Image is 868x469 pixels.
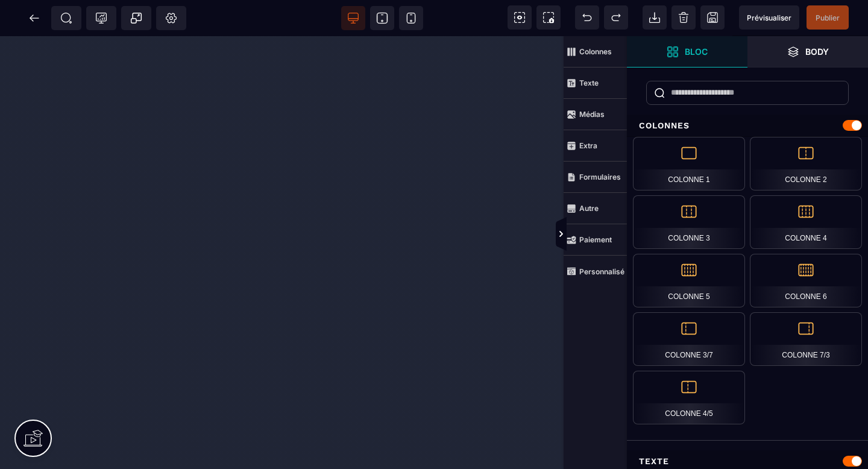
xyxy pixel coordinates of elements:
[579,47,612,56] strong: Colonnes
[633,371,745,424] div: Colonne 4/5
[579,204,599,213] strong: Autre
[536,5,561,30] span: Capture d'écran
[370,6,394,30] span: Voir tablette
[805,47,829,56] strong: Body
[739,5,799,30] span: Aperçu
[579,110,605,119] strong: Médias
[130,12,142,24] span: Popup
[604,5,628,30] span: Rétablir
[643,5,667,30] span: Importer
[564,36,627,68] span: Colonnes
[60,12,72,24] span: SEO
[579,267,624,276] strong: Personnalisé
[341,6,365,30] span: Voir bureau
[750,312,862,366] div: Colonne 7/3
[575,5,599,30] span: Défaire
[685,47,708,56] strong: Bloc
[564,130,627,162] span: Extra
[564,256,627,287] span: Personnalisé
[564,224,627,256] span: Paiement
[633,195,745,249] div: Colonne 3
[95,12,107,24] span: Tracking
[508,5,532,30] span: Voir les composants
[579,172,621,181] strong: Formulaires
[121,6,151,30] span: Créer une alerte modale
[700,5,725,30] span: Enregistrer
[633,312,745,366] div: Colonne 3/7
[750,137,862,190] div: Colonne 2
[399,6,423,30] span: Voir mobile
[22,6,46,30] span: Retour
[51,6,81,30] span: Métadata SEO
[747,13,791,22] span: Prévisualiser
[807,5,849,30] span: Enregistrer le contenu
[165,12,177,24] span: Réglages Body
[579,141,597,150] strong: Extra
[750,195,862,249] div: Colonne 4
[564,99,627,130] span: Médias
[671,5,696,30] span: Nettoyage
[633,254,745,307] div: Colonne 5
[627,36,747,68] span: Ouvrir les blocs
[747,36,868,68] span: Ouvrir les calques
[579,235,612,244] strong: Paiement
[86,6,116,30] span: Code de suivi
[156,6,186,30] span: Favicon
[633,137,745,190] div: Colonne 1
[627,115,868,137] div: Colonnes
[750,254,862,307] div: Colonne 6
[627,216,639,253] span: Afficher les vues
[564,162,627,193] span: Formulaires
[564,193,627,224] span: Autre
[564,68,627,99] span: Texte
[816,13,840,22] span: Publier
[579,78,599,87] strong: Texte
